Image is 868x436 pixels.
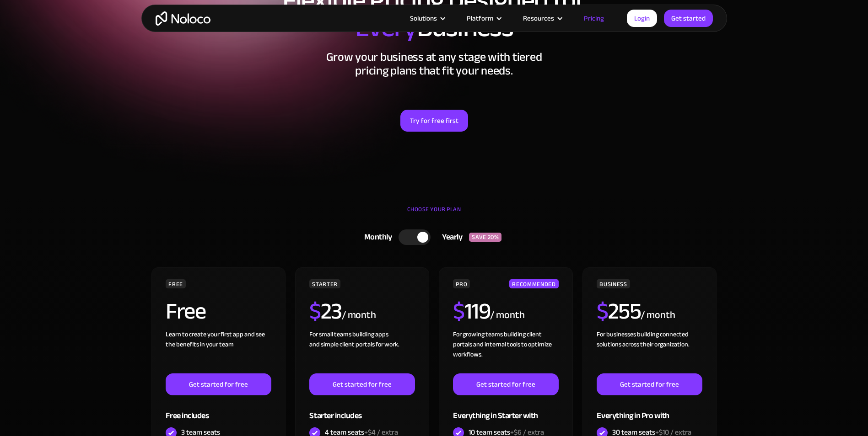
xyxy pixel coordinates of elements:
div: SAVE 20% [469,233,501,242]
div: For businesses building connected solutions across their organization. ‍ [597,330,702,373]
div: Solutions [399,12,455,24]
div: / month [490,308,524,323]
span: $ [597,290,608,333]
h2: 255 [597,300,641,323]
div: Monthly [353,230,399,244]
a: Pricing [572,12,615,24]
a: Get started for free [597,373,702,395]
div: Solutions [410,12,437,24]
h2: Grow your business at any stage with tiered pricing plans that fit your needs. [151,50,718,78]
div: Platform [455,12,512,24]
a: Try for free first [400,110,468,132]
a: Get started for free [453,373,558,395]
a: Get started [664,10,713,27]
h2: Free [166,300,205,323]
div: Yearly [431,230,469,244]
div: BUSINESS [597,279,630,288]
div: CHOOSE YOUR PLAN [151,202,718,225]
div: Learn to create your first app and see the benefits in your team ‍ [166,330,271,373]
div: / month [641,308,675,323]
span: $ [453,290,464,333]
a: Get started for free [309,373,415,395]
div: Free includes [166,395,271,425]
a: Get started for free [166,373,271,395]
span: $ [309,290,321,333]
div: Platform [467,12,493,24]
h2: 119 [453,300,490,323]
a: home [156,11,210,26]
div: Resources [512,12,572,24]
div: For small teams building apps and simple client portals for work. ‍ [309,330,415,373]
div: PRO [453,279,470,288]
div: For growing teams building client portals and internal tools to optimize workflows. [453,330,558,373]
h2: 23 [309,300,342,323]
div: STARTER [309,279,340,288]
div: Everything in Starter with [453,395,558,425]
div: / month [342,308,376,323]
div: FREE [166,279,186,288]
div: Resources [523,12,554,24]
div: Everything in Pro with [597,395,702,425]
div: Starter includes [309,395,415,425]
div: RECOMMENDED [509,279,558,288]
a: Login [627,10,657,27]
